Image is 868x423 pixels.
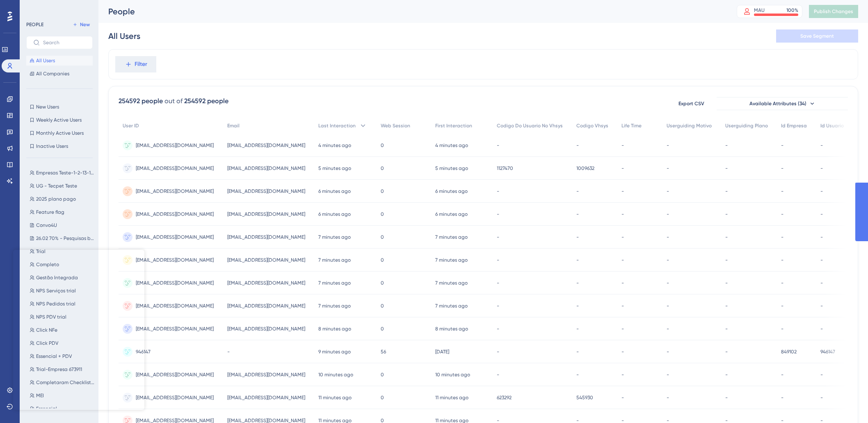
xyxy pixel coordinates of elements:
time: 11 minutes ago [435,395,468,400]
span: - [667,394,669,401]
span: [EMAIL_ADDRESS][DOMAIN_NAME] [136,234,214,240]
span: - [497,371,499,378]
span: - [621,371,624,378]
button: Weekly Active Users [26,115,93,125]
time: 6 minutes ago [435,188,468,194]
span: - [781,234,783,240]
span: - [820,188,823,195]
div: 100 % [786,7,798,14]
div: 254592 people [119,96,163,106]
span: 0 [381,211,384,217]
span: - [227,348,230,355]
button: Convo4U [26,220,98,230]
span: - [667,348,669,355]
span: [EMAIL_ADDRESS][DOMAIN_NAME] [136,371,214,378]
span: - [621,234,624,240]
span: Weekly Active Users [36,117,82,123]
span: Last Interaction [318,122,356,129]
span: - [820,165,823,172]
span: - [667,371,669,378]
span: 623292 [497,394,512,401]
span: - [576,348,579,355]
div: MAU [754,7,765,14]
time: 11 minutes ago [318,395,352,400]
span: - [725,348,728,355]
span: - [667,188,669,195]
span: - [667,142,669,149]
button: Export CSV [671,97,712,110]
div: All Users [108,30,140,42]
span: - [576,280,579,286]
span: 1009632 [576,165,594,172]
span: New [80,21,90,28]
span: 1127470 [497,165,513,172]
span: Save Segment [800,33,834,39]
span: [EMAIL_ADDRESS][DOMAIN_NAME] [136,188,214,195]
span: - [576,234,579,240]
input: Search [43,40,86,45]
span: - [621,326,624,332]
span: [EMAIL_ADDRESS][DOMAIN_NAME] [136,280,214,286]
span: - [621,165,624,172]
span: Filter [135,59,147,69]
time: 6 minutes ago [318,188,351,194]
span: 849102 [781,348,797,355]
span: - [725,234,728,240]
span: - [667,234,669,240]
span: Available Attributes (34) [749,100,806,107]
span: - [725,280,728,286]
span: - [621,188,624,195]
time: 7 minutes ago [435,303,468,309]
time: 8 minutes ago [435,326,468,332]
span: - [576,371,579,378]
span: - [820,211,823,217]
time: 4 minutes ago [435,143,468,148]
span: UG - Tecpet Teste [36,183,77,189]
button: 2025 plano pago [26,194,98,204]
span: [EMAIL_ADDRESS][DOMAIN_NAME] [227,257,305,263]
span: 0 [381,234,384,240]
button: New Users [26,102,93,112]
span: - [621,348,624,355]
time: 9 minutes ago [318,349,351,355]
span: 0 [381,188,384,195]
button: Save Segment [776,29,858,43]
span: Life Time [621,122,642,129]
span: 0 [381,371,384,378]
span: Userguiding Plano [725,122,768,129]
span: 0 [381,303,384,309]
span: - [820,280,823,286]
span: - [781,394,783,401]
span: - [725,371,728,378]
span: - [667,165,669,172]
span: [EMAIL_ADDRESS][DOMAIN_NAME] [227,280,305,286]
span: Monthly Active Users [36,130,84,136]
button: Inactive Users [26,141,93,151]
span: [EMAIL_ADDRESS][DOMAIN_NAME] [136,303,214,309]
span: - [820,371,823,378]
span: - [781,211,783,217]
span: - [667,303,669,309]
span: [EMAIL_ADDRESS][DOMAIN_NAME] [227,303,305,309]
span: [EMAIL_ADDRESS][DOMAIN_NAME] [136,211,214,217]
span: - [621,303,624,309]
div: 254592 people [184,96,228,106]
span: Trial [36,248,46,255]
div: People [108,6,716,17]
span: Codigo Do Usuario No Vhsys [497,122,563,129]
time: 7 minutes ago [318,280,351,286]
span: 26.02 70% - Pesquisas base EPP [36,235,94,242]
span: 0 [381,394,384,401]
button: Available Attributes (34) [717,97,848,110]
span: - [497,257,499,263]
span: - [667,211,669,217]
span: Inactive Users [36,143,68,149]
span: [EMAIL_ADDRESS][DOMAIN_NAME] [227,394,305,401]
iframe: UserGuiding AI Assistant Launcher [834,391,858,415]
time: 6 minutes ago [318,211,351,217]
span: - [725,188,728,195]
time: 7 minutes ago [435,257,468,263]
span: [EMAIL_ADDRESS][DOMAIN_NAME] [227,326,305,332]
span: - [725,211,728,217]
span: [EMAIL_ADDRESS][DOMAIN_NAME] [227,371,305,378]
